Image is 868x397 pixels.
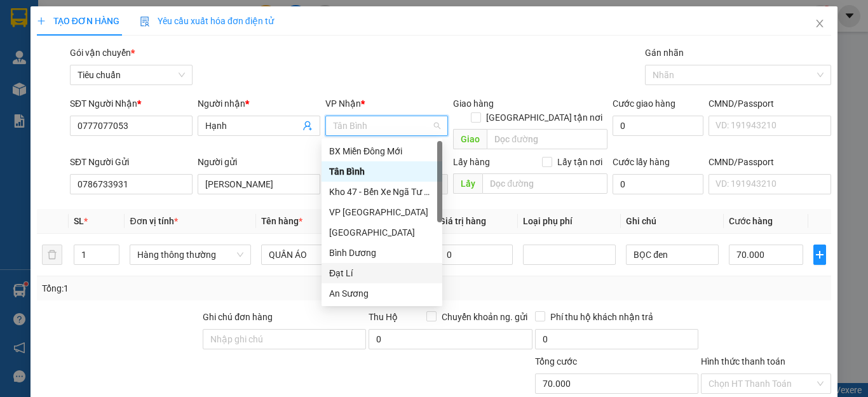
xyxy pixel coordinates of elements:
input: Ghi Chú [626,245,719,265]
span: plus [37,17,46,25]
input: Dọc đường [487,129,607,149]
span: plus [814,250,825,260]
span: Tiêu chuẩn [78,65,185,84]
span: VP Nhận [325,98,361,109]
div: BX Miền Đông Mới [329,144,435,158]
span: user-add [302,121,313,131]
span: Thu Hộ [369,312,398,322]
span: ĐT:0931 608 606 [5,72,51,79]
input: Cước lấy hàng [613,174,703,194]
span: Giá trị hàng [439,216,486,226]
input: VD: Bàn, Ghế [261,245,354,265]
label: Hình thức thanh toán [701,356,785,367]
span: ---------------------------------------------- [27,83,163,93]
span: close [815,18,825,29]
span: ĐC: QL14, Chợ Đạt Lý [5,62,67,69]
div: SĐT Người Nhận [70,97,193,111]
div: An Sương [322,283,442,304]
strong: 1900 633 614 [85,31,140,41]
span: TẠO ĐƠN HÀNG [37,16,119,26]
span: SL [74,216,84,226]
span: Tổng cước [535,356,577,367]
span: [GEOGRAPHIC_DATA] tận nơi [481,111,607,124]
button: plus [813,245,826,265]
span: Gói vận chuyển [70,48,135,58]
div: Kho 47 - Bến Xe Ngã Tư Ga [322,182,442,202]
div: SĐT Người Gửi [70,155,193,169]
span: Cước hàng [729,216,773,226]
div: Đạt Lí [322,263,442,283]
div: Người nhận [198,97,320,111]
span: Hàng thông thường [137,245,243,264]
div: Bình Dương [322,243,442,263]
div: Tân Bình [329,165,435,178]
div: Thủ Đức [322,222,442,243]
div: Kho 47 - Bến Xe Ngã Tư Ga [329,185,435,199]
img: logo [5,8,37,40]
span: ĐT: 0935 882 082 [97,72,144,79]
label: Gán nhãn [645,48,684,58]
span: Lấy hàng [453,157,490,167]
div: [GEOGRAPHIC_DATA] [329,225,435,239]
span: VP Nhận: [GEOGRAPHIC_DATA] [97,46,160,58]
th: Ghi chú [621,209,724,234]
span: Lấy tận nơi [552,155,607,169]
input: Cước giao hàng [613,116,703,136]
strong: NHẬN HÀNG NHANH - GIAO TỐC HÀNH [50,21,176,29]
div: Người gửi [198,155,320,169]
span: Lấy [453,173,482,194]
span: Tân Bình [333,116,440,135]
input: 0 [439,245,513,265]
button: Close [802,6,837,42]
div: VP [GEOGRAPHIC_DATA] [329,205,435,219]
label: Cước lấy hàng [613,157,670,167]
span: Yêu cầu xuất hóa đơn điện tử [140,16,274,26]
span: Giao hàng [453,98,494,109]
div: BX Miền Đông Mới [322,141,442,161]
span: Tên hàng [261,216,302,226]
span: ĐC: 266 Đồng Đen, P10, Q TB [97,62,180,69]
div: CMND/Passport [709,97,831,111]
th: Loại phụ phí [518,209,621,234]
label: Cước giao hàng [613,98,675,109]
div: Bình Dương [329,246,435,260]
div: Tổng: 1 [42,281,336,295]
div: CMND/Passport [709,155,831,169]
span: Giao [453,129,487,149]
input: Dọc đường [482,173,607,194]
div: VP Đà Lạt [322,202,442,222]
div: An Sương [329,286,435,300]
span: Đơn vị tính [130,216,177,226]
label: Ghi chú đơn hàng [203,312,273,322]
span: CTY TNHH DLVT TIẾN OANH [47,7,178,19]
div: Tân Bình [322,161,442,182]
span: VP Gửi: [PERSON_NAME] [5,49,78,55]
button: delete [42,245,62,265]
input: Ghi chú đơn hàng [203,329,366,349]
span: Chuyển khoản ng. gửi [437,310,532,324]
img: icon [140,17,150,27]
div: Đạt Lí [329,266,435,280]
span: Phí thu hộ khách nhận trả [545,310,658,324]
